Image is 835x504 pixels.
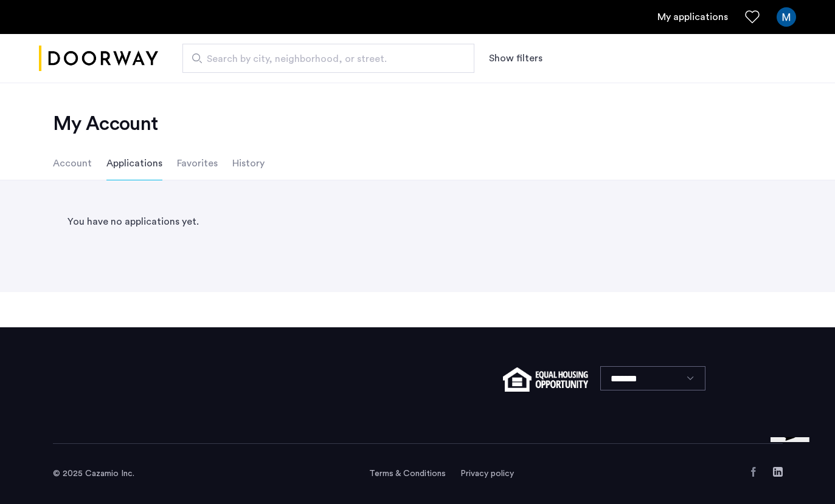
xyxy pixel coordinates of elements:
img: logo [39,36,158,81]
button: Show or hide filters [489,51,542,66]
span: Search by city, neighborhood, or street. [207,52,440,66]
a: Privacy policy [460,468,514,480]
a: Facebook [749,467,758,477]
span: © 2025 Cazamio Inc. [53,469,134,478]
li: Applications [106,146,162,180]
li: Account [53,146,92,180]
img: equal-housing.png [503,367,587,392]
a: Cazamio logo [39,36,158,81]
a: My application [657,10,728,24]
li: Favorites [177,146,218,180]
a: Terms and conditions [369,468,446,480]
li: History [232,146,265,180]
iframe: chat widget [766,437,825,494]
select: Language select [600,366,705,390]
h2: My Account [53,112,783,136]
div: You have no applications yet. [53,200,783,243]
input: Apartment Search [182,44,474,73]
a: Favorites [745,10,760,24]
img: user [777,7,796,27]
